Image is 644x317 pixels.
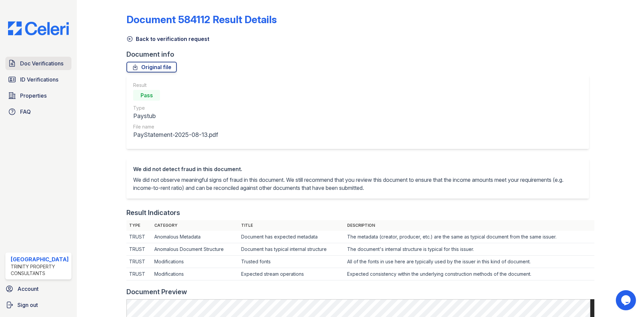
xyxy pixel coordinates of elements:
[133,82,218,89] div: Result
[3,21,74,35] img: CE_Logo_Blue-a8612792a0a2168367f1c8372b55b34899dd931a85d93a1a3d3e32e68fde9ad4.png
[126,231,152,243] td: TRUST
[133,130,218,140] div: PayStatement-2025-08-13.pdf
[238,243,344,256] td: Document has typical internal structure
[17,301,38,309] span: Sign out
[126,62,177,72] a: Original file
[126,13,277,25] a: Document 584112 Result Details
[152,268,239,280] td: Modifications
[126,287,187,297] div: Document Preview
[616,290,637,310] iframe: chat widget
[20,108,31,116] span: FAQ
[152,256,239,268] td: Modifications
[238,220,344,231] th: Title
[152,243,239,256] td: Anomalous Document Structure
[152,231,239,243] td: Anomalous Metadata
[133,176,582,192] p: We did not observe meaningful signs of fraud in this document. We still recommend that you review...
[126,35,209,43] a: Back to verification request
[5,89,71,102] a: Properties
[133,111,218,121] div: Paystub
[133,105,218,111] div: Type
[126,256,152,268] td: TRUST
[5,105,71,118] a: FAQ
[152,220,239,231] th: Category
[344,268,594,280] td: Expected consistency within the underlying construction methods of the document.
[344,231,594,243] td: The metadata (creator, producer, etc.) are the same as typical document from the same issuer.
[3,282,74,296] a: Account
[238,256,344,268] td: Trusted fonts
[11,255,69,263] div: [GEOGRAPHIC_DATA]
[126,50,594,59] div: Document info
[133,165,582,173] div: We did not detect fraud in this document.
[238,231,344,243] td: Document has expected metadata
[20,75,58,84] span: ID Verifications
[344,220,594,231] th: Description
[5,73,71,86] a: ID Verifications
[133,123,218,130] div: File name
[11,263,69,277] div: Trinity Property Consultants
[17,285,39,293] span: Account
[126,243,152,256] td: TRUST
[126,268,152,280] td: TRUST
[20,59,63,67] span: Doc Verifications
[5,57,71,70] a: Doc Verifications
[238,268,344,280] td: Expected stream operations
[133,90,160,101] div: Pass
[3,298,74,312] a: Sign out
[20,92,47,100] span: Properties
[344,256,594,268] td: All of the fonts in use here are typically used by the issuer in this kind of document.
[344,243,594,256] td: The document's internal structure is typical for this issuer.
[126,220,152,231] th: Type
[126,208,180,217] div: Result Indicators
